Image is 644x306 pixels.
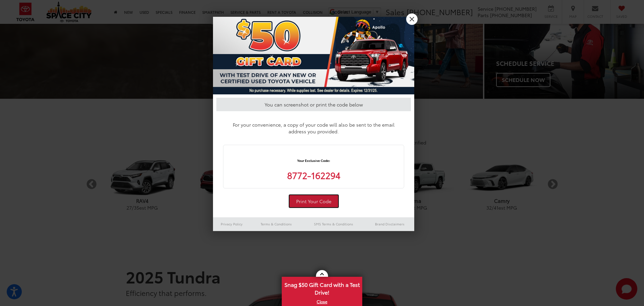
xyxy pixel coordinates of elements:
h2: Your Exclusive Code: [230,152,397,169]
a: Privacy Policy [213,220,251,228]
a: Brand Disclaimers [365,220,414,228]
span: 8772-162294 [230,169,397,181]
div: For your convenience, a copy of your code will also be sent to the email address you provided. [223,118,404,138]
img: 53411_top_152338.jpg [213,17,414,94]
a: SMS Terms & Conditions [302,220,365,228]
a: Print Your Code [289,195,338,207]
span: Snag $50 Gift Card with a Test Drive! [282,277,362,298]
a: Terms & Conditions [251,220,302,228]
div: You can screenshot or print the code below [216,98,411,111]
